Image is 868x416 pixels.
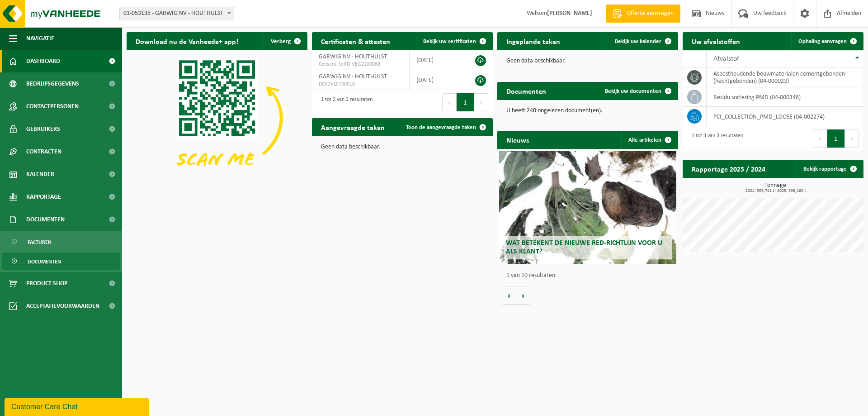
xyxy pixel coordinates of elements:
[615,38,661,44] span: Bekijk uw kalender
[2,253,120,270] a: Documenten
[26,186,61,208] span: Rapportage
[798,38,847,44] span: Ophaling aanvragen
[506,273,674,279] p: 1 van 10 resultaten
[457,93,474,111] button: 1
[497,82,555,100] h2: Documenten
[316,92,373,112] div: 1 tot 2 van 2 resultaten
[506,108,669,114] p: U heeft 240 ongelezen document(en).
[410,70,461,90] td: [DATE]
[5,396,151,416] iframe: chat widget
[26,95,79,118] span: Contactpersonen
[26,295,99,317] span: Acceptatievoorwaarden
[683,32,749,50] h2: Uw afvalstoffen
[506,58,669,64] p: Geen data beschikbaar.
[516,287,530,305] button: Volgende
[26,72,79,95] span: Bedrijfsgegevens
[127,32,247,50] h2: Download nu de Vanheede+ app!
[406,124,476,130] span: Toon de aangevraagde taken
[502,287,516,305] button: Vorige
[26,50,60,72] span: Dashboard
[26,27,54,50] span: Navigatie
[606,5,680,23] a: Offerte aanvragen
[26,140,61,163] span: Contracten
[687,129,743,148] div: 1 tot 3 van 3 resultaten
[497,131,538,148] h2: Nieuws
[28,234,52,251] span: Facturen
[26,118,60,140] span: Gebruikers
[608,32,677,50] a: Bekijk uw kalender
[321,144,484,150] p: Geen data beschikbaar.
[497,32,569,50] h2: Ingeplande taken
[707,87,863,107] td: residu sortering PMD (04-000348)
[127,50,307,186] img: Download de VHEPlus App
[796,160,863,178] a: Bekijk rapportage
[416,32,492,50] a: Bekijk uw certificaten
[845,129,859,148] button: Next
[683,160,774,177] h2: Rapportage 2025 / 2024
[605,88,661,94] span: Bekijk uw documenten
[120,7,234,20] span: 01-053135 - GARWIG NV - HOUTHULST
[707,107,863,126] td: PCI_COLLECTION_PMD_LOOSE (04-002274)
[264,32,307,50] button: Verberg
[423,38,476,44] span: Bekijk uw certificaten
[499,151,676,264] a: Wat betekent de nieuwe RED-richtlijn voor u als klant?
[26,163,54,186] span: Kalender
[598,82,677,100] a: Bekijk uw documenten
[28,253,61,270] span: Documenten
[442,93,457,111] button: Previous
[474,93,488,111] button: Next
[813,129,827,148] button: Previous
[399,118,492,136] a: Toon de aangevraagde taken
[410,50,461,70] td: [DATE]
[547,10,592,17] strong: [PERSON_NAME]
[312,32,399,50] h2: Certificaten & attesten
[319,61,402,68] span: Consent-SelfD-VEG2200088
[713,55,739,62] span: Afvalstof
[319,73,387,80] span: GARWIG NV - HOUTHULST
[624,9,676,18] span: Offerte aanvragen
[687,189,863,193] span: 2024: 393,741 t - 2025: 396,160 t
[26,208,65,231] span: Documenten
[506,239,662,255] span: Wat betekent de nieuwe RED-richtlijn voor u als klant?
[687,182,863,193] h3: Tonnage
[319,53,387,60] span: GARWIG NV - HOUTHULST
[319,81,402,88] span: DCSDVLST00018
[312,118,394,136] h2: Aangevraagde taken
[119,7,234,20] span: 01-053135 - GARWIG NV - HOUTHULST
[26,272,67,295] span: Product Shop
[791,32,863,50] a: Ophaling aanvragen
[827,129,845,148] button: 1
[621,131,677,149] a: Alle artikelen
[2,233,120,250] a: Facturen
[271,38,291,44] span: Verberg
[707,67,863,87] td: asbesthoudende bouwmaterialen cementgebonden (hechtgebonden) (04-000023)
